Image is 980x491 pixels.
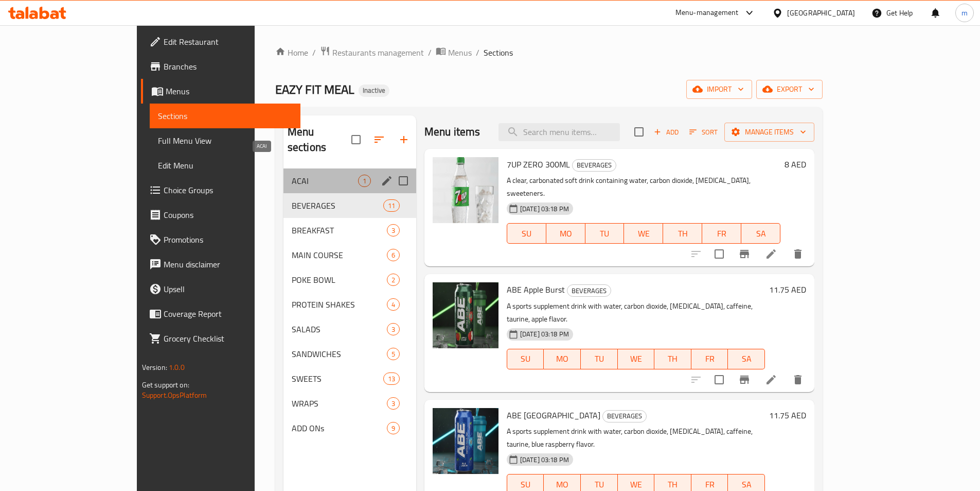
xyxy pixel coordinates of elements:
[283,366,416,391] div: SWEETS13
[567,284,611,297] div: BEVERAGES
[765,248,777,260] a: Edit menu item
[507,300,765,326] p: A sports supplement drink with water, carbon dioxide, [MEDICAL_DATA], caffeine, taurine, apple fl...
[603,410,646,422] span: BEVERAGES
[158,110,292,122] span: Sections
[387,224,400,236] div: items
[785,157,806,172] h6: 8 AED
[687,124,720,140] button: Sort
[141,79,300,104] a: Menus
[654,349,691,369] button: TH
[546,223,585,244] button: MO
[275,78,354,101] span: EAZY FIT MEAL
[507,349,544,369] button: SU
[141,202,300,227] a: Coupons
[387,226,399,235] span: 3
[387,274,400,286] div: items
[683,124,724,140] span: Sort items
[572,159,616,172] div: BEVERAGES
[164,60,292,73] span: Branches
[675,7,739,19] div: Menu-management
[283,164,416,445] nav: Menu sections
[283,416,416,441] div: ADD ONs9
[786,242,810,266] button: delete
[292,422,387,434] span: ADD ONs
[150,104,300,128] a: Sections
[275,46,823,59] nav: breadcrumb
[292,274,387,286] span: POKE BOWL
[628,121,650,143] span: Select section
[141,252,300,277] a: Menu disclaimer
[724,123,814,142] button: Manage items
[292,249,387,261] span: MAIN COURSE
[476,46,479,59] li: /
[624,223,663,244] button: WE
[164,184,292,196] span: Choice Groups
[292,373,383,385] span: SWEETS
[544,349,581,369] button: MO
[283,292,416,317] div: PROTEIN SHAKES4
[628,226,659,241] span: WE
[516,204,573,214] span: [DATE] 03:18 PM
[433,282,498,348] img: ABE Apple Burst
[507,157,570,172] span: 7UP ZERO 300ML
[288,124,351,155] h2: Menu sections
[507,223,546,244] button: SU
[166,85,292,97] span: Menus
[507,282,565,297] span: ABE Apple Burst
[581,349,618,369] button: TU
[694,83,744,96] span: import
[667,226,698,241] span: TH
[702,223,741,244] button: FR
[142,388,207,402] a: Support.OpsPlatform
[650,124,683,140] span: Add item
[573,159,616,171] span: BEVERAGES
[384,201,399,211] span: 11
[602,410,647,422] div: BEVERAGES
[283,391,416,416] div: WRAPS3
[507,408,600,423] span: ABE [GEOGRAPHIC_DATA]
[550,226,581,241] span: MO
[708,243,730,265] span: Select to update
[733,126,806,139] span: Manage items
[387,275,399,285] span: 2
[142,361,167,374] span: Version:
[764,83,814,96] span: export
[292,323,387,335] span: SALADS
[283,342,416,366] div: SANDWICHES5
[141,301,300,326] a: Coverage Report
[283,218,416,243] div: BREAKFAST3
[283,243,416,267] div: MAIN COURSE6
[567,285,611,297] span: BEVERAGES
[164,209,292,221] span: Coupons
[428,46,432,59] li: /
[732,351,761,366] span: SA
[283,168,416,193] div: ACAI1edit
[292,199,383,212] span: BEVERAGES
[283,267,416,292] div: POKE BOWL2
[590,226,620,241] span: TU
[511,351,540,366] span: SU
[387,422,400,434] div: items
[507,425,765,451] p: A sports supplement drink with water, carbon dioxide, [MEDICAL_DATA], caffeine, taurine, blue ras...
[686,80,752,99] button: import
[387,399,399,409] span: 3
[387,250,399,260] span: 6
[292,175,358,187] span: ACAI
[658,351,687,366] span: TH
[387,323,400,335] div: items
[164,332,292,345] span: Grocery Checklist
[387,349,399,359] span: 5
[158,159,292,172] span: Edit Menu
[141,277,300,301] a: Upsell
[141,29,300,54] a: Edit Restaurant
[141,178,300,202] a: Choice Groups
[765,374,777,386] a: Edit menu item
[652,126,680,138] span: Add
[484,46,513,59] span: Sections
[691,349,728,369] button: FR
[332,46,424,59] span: Restaurants management
[498,123,620,141] input: search
[367,127,391,152] span: Sort sections
[786,367,810,392] button: delete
